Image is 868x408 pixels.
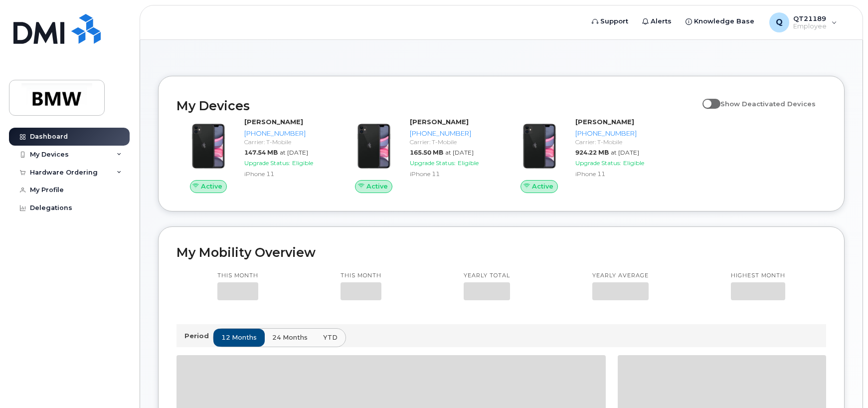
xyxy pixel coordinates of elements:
h2: My Devices [176,98,697,113]
span: YTD [323,333,338,342]
p: Yearly total [464,272,510,280]
strong: [PERSON_NAME] [410,118,469,126]
span: 147.54 MB [244,149,278,156]
a: Active[PERSON_NAME][PHONE_NUMBER]Carrier: T-Mobile924.22 MBat [DATE]Upgrade Status:EligibleiPhone 11 [508,117,661,193]
div: [PHONE_NUMBER] [575,129,657,138]
span: Upgrade Status: [244,159,290,167]
p: Highest month [731,272,785,280]
span: Eligible [292,159,313,167]
div: iPhone 11 [575,170,657,178]
strong: [PERSON_NAME] [244,118,303,126]
img: iPhone_11.jpg [184,122,232,170]
img: iPhone_11.jpg [350,122,398,170]
span: 165.50 MB [410,149,443,156]
span: Active [201,182,222,191]
div: [PHONE_NUMBER] [244,129,326,138]
a: Active[PERSON_NAME][PHONE_NUMBER]Carrier: T-Mobile165.50 MBat [DATE]Upgrade Status:EligibleiPhone 11 [342,117,496,193]
h2: My Mobility Overview [176,245,826,260]
span: Active [366,182,388,191]
span: at [DATE] [445,149,474,156]
div: Carrier: T-Mobile [410,138,492,146]
span: at [DATE] [280,149,308,156]
p: Period [184,331,213,341]
div: [PHONE_NUMBER] [410,129,492,138]
p: Yearly average [592,272,649,280]
span: at [DATE] [611,149,639,156]
span: 24 months [272,333,308,342]
span: 924.22 MB [575,149,609,156]
div: iPhone 11 [244,170,326,178]
input: Show Deactivated Devices [702,94,710,102]
a: Active[PERSON_NAME][PHONE_NUMBER]Carrier: T-Mobile147.54 MBat [DATE]Upgrade Status:EligibleiPhone 11 [176,117,330,193]
span: Upgrade Status: [410,159,456,167]
p: This month [341,272,381,280]
div: Carrier: T-Mobile [244,138,326,146]
span: Show Deactivated Devices [720,100,816,108]
span: Active [532,182,553,191]
div: iPhone 11 [410,170,492,178]
span: Eligible [623,159,644,167]
strong: [PERSON_NAME] [575,118,634,126]
div: Carrier: T-Mobile [575,138,657,146]
span: Upgrade Status: [575,159,621,167]
span: Eligible [458,159,479,167]
p: This month [217,272,258,280]
img: iPhone_11.jpg [516,122,563,170]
